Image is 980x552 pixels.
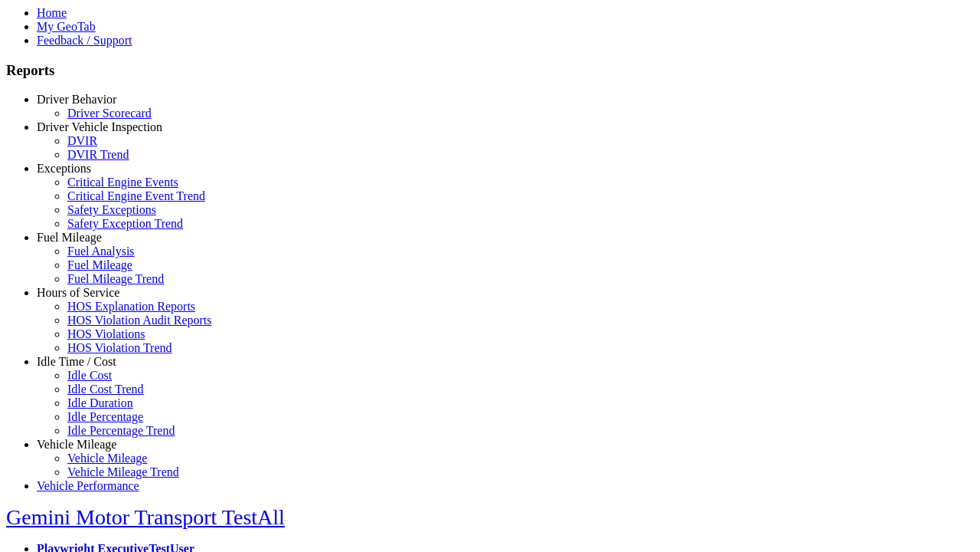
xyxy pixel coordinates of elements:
a: Vehicle Mileage [37,438,116,451]
a: Vehicle Mileage Trend [67,465,179,478]
a: HOS Violation Trend [67,341,172,354]
a: Driver Behavior [37,93,116,106]
a: Hours of Service [37,286,119,299]
a: Feedback / Support [37,34,132,47]
a: Critical Engine Event Trend [67,189,205,202]
h3: Reports [6,62,974,79]
a: DVIR Trend [67,148,129,161]
a: Exceptions [37,162,91,175]
a: Safety Exception Trend [67,217,183,230]
a: Gemini Motor Transport TestAll [6,505,285,529]
a: Critical Engine Events [67,176,178,189]
a: Fuel Mileage [37,231,102,244]
a: Fuel Mileage [67,258,132,271]
a: Idle Percentage Trend [67,424,175,437]
a: Idle Duration [67,396,133,409]
a: Idle Percentage [67,410,143,423]
a: My GeoTab [37,20,96,33]
a: Idle Cost [67,369,112,382]
a: HOS Violations [67,327,145,340]
a: Fuel Analysis [67,245,135,258]
a: Idle Time / Cost [37,355,116,368]
a: Idle Cost Trend [67,383,144,396]
a: Vehicle Mileage [67,452,147,465]
a: HOS Explanation Reports [67,300,195,313]
a: Home [37,6,67,19]
a: HOS Violation Audit Reports [67,314,212,327]
a: Driver Scorecard [67,107,152,120]
a: Vehicle Performance [37,479,139,492]
a: Fuel Mileage Trend [67,272,164,285]
a: DVIR [67,134,97,147]
a: Safety Exceptions [67,203,156,216]
a: Driver Vehicle Inspection [37,120,162,133]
